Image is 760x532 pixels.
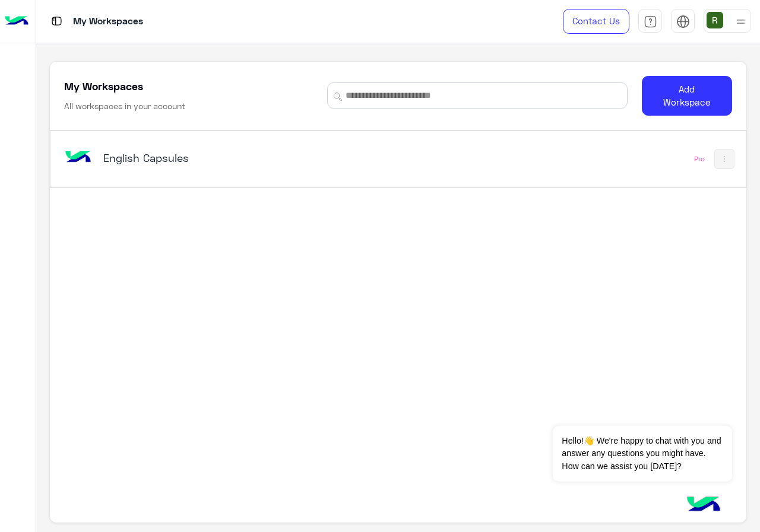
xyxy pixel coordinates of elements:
[5,9,28,34] img: Logo
[707,12,723,28] img: userImage
[103,151,346,165] h5: English Capsules
[563,9,629,34] a: Contact Us
[73,14,143,30] p: My Workspaces
[49,14,64,28] img: tab
[694,154,705,164] div: Pro
[64,79,143,93] h5: My Workspaces
[683,485,724,526] img: hulul-logo.png
[644,15,657,28] img: tab
[638,9,662,34] a: tab
[733,14,748,29] img: profile
[553,426,731,482] span: Hello!👋 We're happy to chat with you and answer any questions you might have. How can we assist y...
[642,76,732,116] button: Add Workspace
[62,142,94,174] img: bot image
[64,100,185,112] h6: All workspaces in your account
[676,15,690,28] img: tab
